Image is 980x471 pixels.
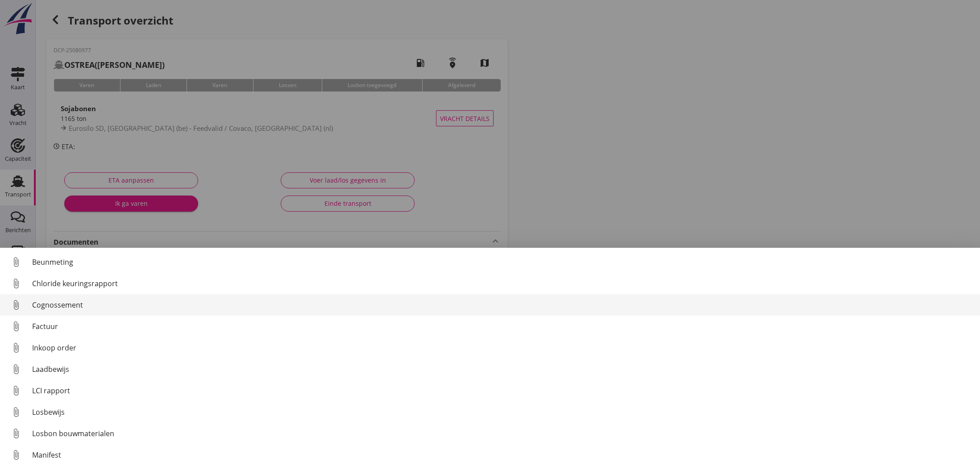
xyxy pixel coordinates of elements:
[9,276,23,291] i: attach_file
[9,255,23,269] i: attach_file
[32,364,973,375] div: Laadbewijs
[32,257,973,267] div: Beunmeting
[32,428,973,439] div: Losbon bouwmaterialen
[9,383,23,398] i: attach_file
[32,342,973,353] div: Inkoop order
[32,278,973,289] div: Chloride keuringsrapport
[32,385,973,396] div: LCI rapport
[9,426,23,441] i: attach_file
[32,300,973,310] div: Cognossement
[9,362,23,376] i: attach_file
[9,448,23,462] i: attach_file
[9,341,23,355] i: attach_file
[9,319,23,333] i: attach_file
[32,321,973,332] div: Factuur
[32,407,973,417] div: Losbewijs
[32,450,973,460] div: Manifest
[9,405,23,419] i: attach_file
[9,298,23,312] i: attach_file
